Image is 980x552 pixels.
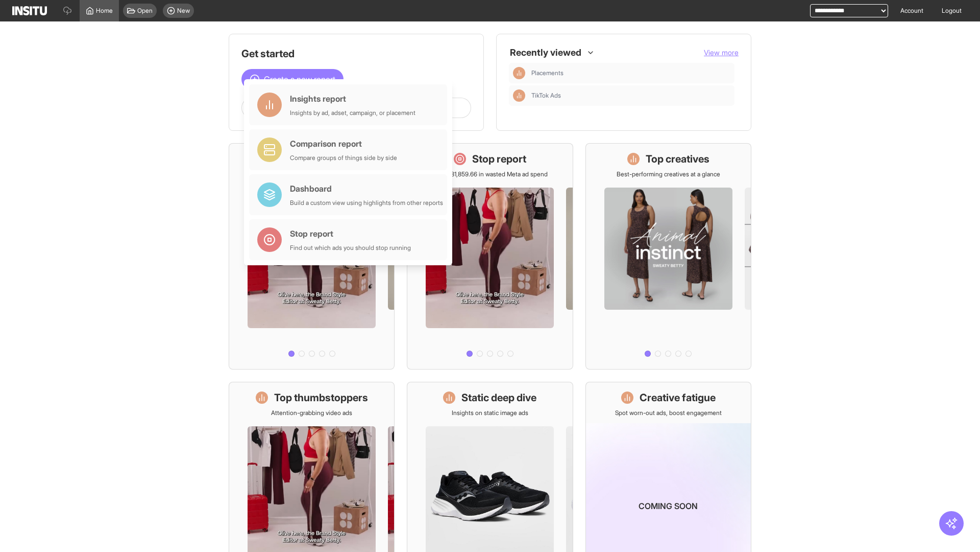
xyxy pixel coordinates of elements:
[513,67,525,79] div: Insights
[461,390,536,405] h1: Static deep dive
[264,73,335,85] span: Create a new report
[531,91,561,100] span: TikTok Ads
[241,69,344,89] button: Create a new report
[12,6,47,15] img: Logo
[290,93,415,105] div: Insights report
[617,170,720,178] p: Best-performing creatives at a glance
[452,409,528,417] p: Insights on static image ads
[290,199,443,207] div: Build a custom view using highlights from other reports
[274,390,368,405] h1: Top thumbstoppers
[585,143,751,370] a: Top creativesBest-performing creatives at a glance
[646,152,709,166] h1: Top creatives
[137,7,153,15] span: Open
[271,409,352,417] p: Attention-grabbing video ads
[229,143,395,370] a: What's live nowSee all active ads instantly
[290,154,397,162] div: Compare groups of things side by side
[513,89,525,102] div: Insights
[704,48,739,57] span: View more
[531,91,730,100] span: TikTok Ads
[177,7,190,15] span: New
[290,244,411,252] div: Find out which ads you should stop running
[531,69,730,77] span: Placements
[472,152,526,166] h1: Stop report
[290,182,443,195] div: Dashboard
[290,227,411,240] div: Stop report
[290,109,415,117] div: Insights by ad, adset, campaign, or placement
[704,48,739,58] button: View more
[531,69,563,77] span: Placements
[96,7,113,15] span: Home
[241,47,471,61] h1: Get started
[432,170,548,178] p: Save £31,859.66 in wasted Meta ad spend
[290,137,397,150] div: Comparison report
[407,143,573,370] a: Stop reportSave £31,859.66 in wasted Meta ad spend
